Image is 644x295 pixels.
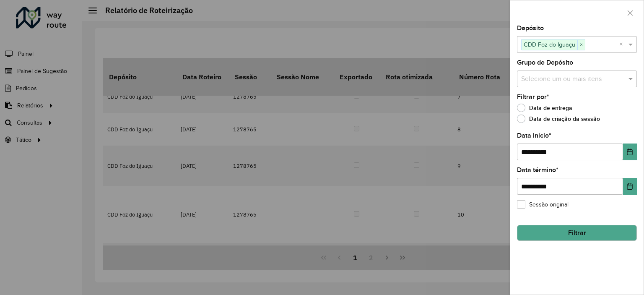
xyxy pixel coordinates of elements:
span: × [577,40,585,50]
label: Data de entrega [517,104,572,112]
label: Data término [517,165,558,175]
label: Filtrar por [517,92,549,102]
button: Filtrar [517,225,637,241]
button: Choose Date [623,178,637,195]
label: Sessão original [517,200,569,209]
button: Choose Date [623,144,637,160]
label: Grupo de Depósito [517,57,573,68]
label: Data início [517,131,551,141]
label: Data de criação da sessão [517,115,600,123]
label: Depósito [517,23,544,33]
span: CDD Foz do Iguaçu [522,39,577,50]
span: Clear all [619,39,626,50]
